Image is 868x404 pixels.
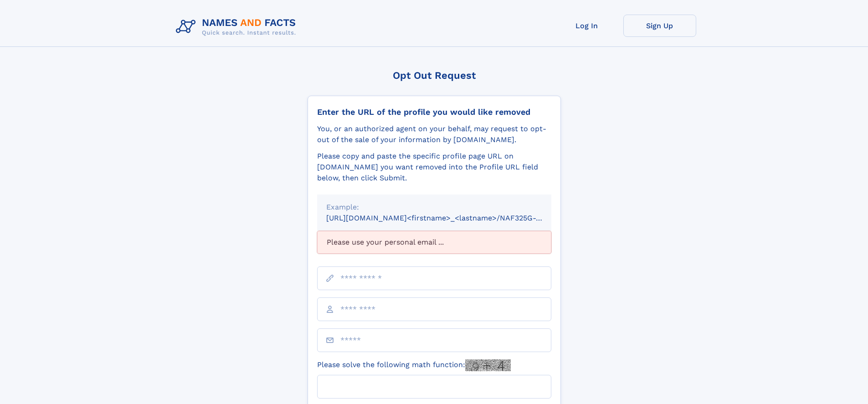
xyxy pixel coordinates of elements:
a: Log In [550,15,623,37]
div: Example: [326,202,542,213]
div: Please copy and paste the specific profile page URL on [DOMAIN_NAME] you want removed into the Pr... [317,151,551,184]
div: Opt Out Request [308,70,561,81]
div: You, or an authorized agent on your behalf, may request to opt-out of the sale of your informatio... [317,123,551,145]
label: Please solve the following math function: [317,359,511,371]
div: Please use your personal email ... [317,231,551,254]
a: Sign Up [623,15,696,37]
img: Logo Names and Facts [172,15,303,39]
small: [URL][DOMAIN_NAME]<firstname>_<lastname>/NAF325G-xxxxxxxx [326,214,569,222]
div: Enter the URL of the profile you would like removed [317,107,551,117]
